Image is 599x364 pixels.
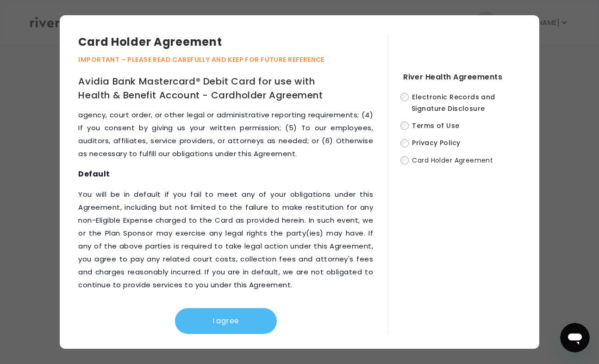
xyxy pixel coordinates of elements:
iframe: Button to launch messaging window [560,323,590,352]
span: Card Holder Agreement [412,156,493,165]
span: Electronic Records and Signature Disclosure [412,92,495,113]
h3: Card Holder Agreement [78,34,388,50]
span: Privacy Policy [412,139,460,148]
span: Terms of Use [412,121,459,130]
p: IMPORTANT – PLEASE READ CAREFULLY AND KEEP FOR FUTURE REFERENCE [78,54,388,65]
h3: Default [78,168,373,181]
h4: River Health Agreements [403,71,521,84]
button: I agree [175,308,277,334]
p: You will be in default if you fail to meet any of your obligations under this Agreement, includin... [78,188,373,291]
h1: Avidia Bank Mastercard® Debit Card for use with Health & Benefit Account - Cardholder Agreement [78,74,326,102]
